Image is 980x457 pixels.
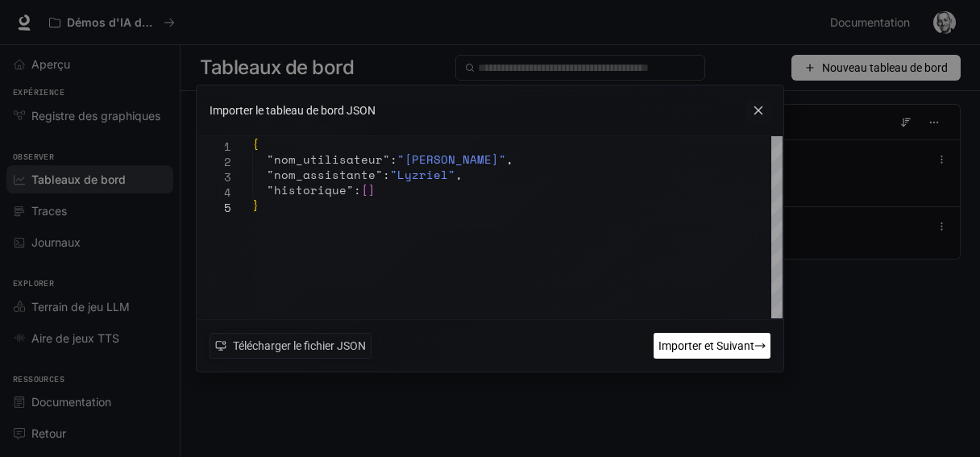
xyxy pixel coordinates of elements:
font: Importer le tableau de bord JSON [210,104,376,117]
font: Importer et Suivant [658,339,754,352]
font: 3 [224,168,231,185]
font: } [252,197,260,214]
font: "nom_assistante" [267,166,383,183]
font: : [383,166,390,183]
font: 5 [224,199,231,216]
font: ] [368,181,376,198]
font: "historique" [267,181,354,198]
font: 2 [224,153,231,170]
font: 1 [224,138,231,155]
font: "Lyzriel" [390,166,455,183]
button: Télécharger le fichier JSON [210,333,372,359]
font: { [252,135,260,152]
font: [ [361,181,368,198]
font: 4 [224,184,231,201]
font: Télécharger le fichier JSON [233,339,366,352]
font: "nom_utilisateur" [267,151,390,168]
font: , [506,151,513,168]
font: "[PERSON_NAME]" [397,151,506,168]
font: : [354,181,361,198]
font: , [455,166,463,183]
button: Importer et Suivant [654,333,770,359]
font: : [390,151,397,168]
